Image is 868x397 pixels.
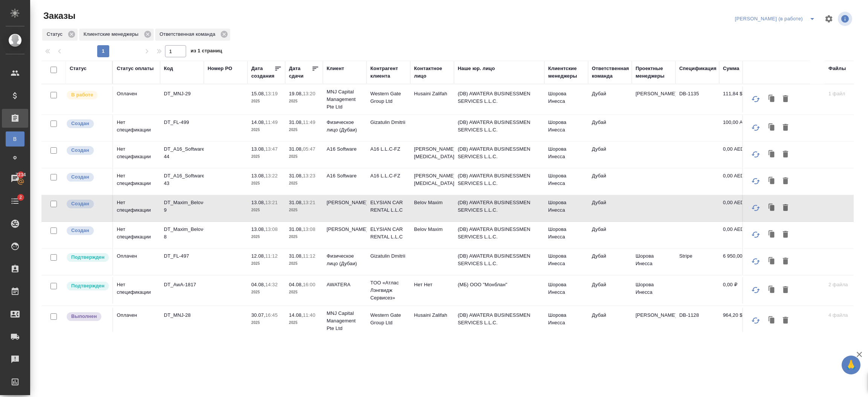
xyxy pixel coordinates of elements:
[719,168,757,195] td: 0,00 AED
[454,168,544,195] td: (DB) AWATERA BUSINESSMEN SERVICES L.L.C.
[265,91,278,96] p: 13:19
[370,199,406,214] p: ELYSIAN CAR RENTAL L.L.C
[592,65,629,80] div: Ответственная команда
[164,65,173,72] div: Код
[588,142,632,168] td: Дубай
[164,199,200,214] p: DT_Maxim_Belov-9
[454,277,544,304] td: (МБ) ООО "Монблан"
[544,115,588,141] td: Шорова Инесса
[289,312,303,318] p: 14.08,
[410,86,454,113] td: Husaini Zalifah
[636,65,672,80] div: Проектные менеджеры
[71,227,89,234] p: Создан
[164,311,200,319] p: DT_MNJ-28
[289,98,319,105] p: 2025
[327,88,363,111] p: MNJ Capital Management Pte Ltd
[289,65,312,80] div: Дата сдачи
[251,98,281,105] p: 2025
[191,46,222,57] span: из 1 страниц
[289,319,319,327] p: 2025
[454,308,544,334] td: (DB) AWATERA BUSINESSMEN SERVICES L.L.C.
[675,249,719,275] td: Stripe
[410,308,454,334] td: Husaini Zalifah
[454,195,544,221] td: (DB) AWATERA BUSINESSMEN SERVICES L.L.C.
[66,226,108,236] div: Выставляется автоматически при создании заказа
[303,282,315,287] p: 16:00
[289,119,303,125] p: 31.08,
[164,252,200,260] p: DT_FL-497
[765,121,779,135] button: Клонировать
[251,146,265,152] p: 13.08,
[588,222,632,248] td: Дубай
[747,119,765,137] button: Обновить
[303,119,315,125] p: 11:49
[66,199,108,209] div: Выставляется автоматически при создании заказа
[544,277,588,304] td: Шорова Инесса
[747,252,765,270] button: Обновить
[289,180,319,187] p: 2025
[370,311,406,327] p: Western Gate Group Ltd
[15,194,26,201] span: 2
[828,65,846,72] div: Файлы
[265,173,278,179] p: 13:22
[454,249,544,275] td: (DB) AWATERA BUSINESSMEN SERVICES L.L.C.
[679,65,717,72] div: Спецификация
[11,171,30,179] span: 7234
[779,92,792,106] button: Удалить
[454,115,544,141] td: (DB) AWATERA BUSINESSMEN SERVICES L.L.C.
[289,226,303,232] p: 31.08,
[289,173,303,179] p: 31.08,
[410,142,454,168] td: [PERSON_NAME][MEDICAL_DATA]
[289,289,319,296] p: 2025
[454,142,544,168] td: (DB) AWATERA BUSINESSMEN SERVICES L.L.C.
[820,10,838,28] span: Настроить таблицу
[747,90,765,108] button: Обновить
[251,312,265,318] p: 30.07,
[842,356,860,374] button: 🙏
[71,313,97,320] p: Выполнен
[289,146,303,152] p: 31.08,
[544,222,588,248] td: Шорова Инесса
[6,131,24,147] a: В
[71,173,89,181] p: Создан
[765,254,779,269] button: Клонировать
[548,65,584,80] div: Клиентские менеджеры
[370,172,406,180] p: A16 L.L.C-FZ
[747,281,765,299] button: Обновить
[71,253,104,261] p: Подтвержден
[265,146,278,152] p: 13:47
[779,313,792,328] button: Удалить
[164,281,200,289] p: DT_AwA-1817
[719,222,757,248] td: 0,00 AED
[160,31,218,38] p: Ответственная команда
[588,308,632,334] td: Дубай
[588,195,632,221] td: Дубай
[66,172,108,182] div: Выставляется автоматически при создании заказа
[370,65,406,80] div: Контрагент клиента
[113,277,160,304] td: Нет спецификации
[117,65,154,72] div: Статус оплаты
[327,226,363,233] p: [PERSON_NAME]
[164,226,200,241] p: DT_Maxim_Belov-8
[733,13,820,25] div: split button
[289,206,319,214] p: 2025
[251,226,265,232] p: 13.08,
[544,308,588,334] td: Шорова Инесса
[289,253,303,259] p: 31.08,
[251,282,265,287] p: 04.08,
[66,145,108,156] div: Выставляется автоматически при создании заказа
[779,228,792,242] button: Удалить
[747,199,765,217] button: Обновить
[66,311,108,322] div: Выставляет ПМ после сдачи и проведения начислений. Последний этап для ПМа
[632,308,675,334] td: [PERSON_NAME]
[251,173,265,179] p: 13.08,
[719,308,757,334] td: 964,20 $
[251,153,281,160] p: 2025
[410,195,454,221] td: Belov Maxim
[588,249,632,275] td: Дубай
[838,12,854,26] span: Посмотреть информацию
[47,31,65,38] p: Статус
[544,142,588,168] td: Шорова Инесса
[66,90,108,100] div: Выставляет ПМ после принятия заказа от КМа
[410,222,454,248] td: Belov Maxim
